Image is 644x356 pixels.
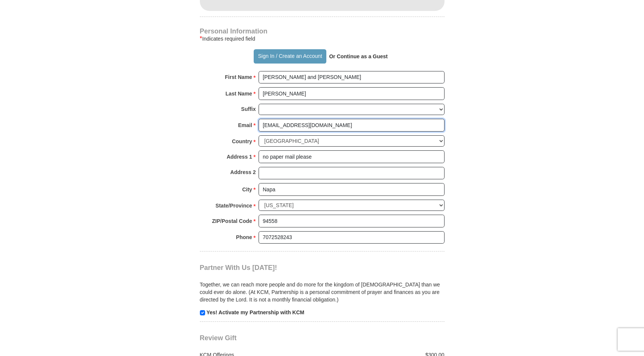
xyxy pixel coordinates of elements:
h4: Personal Information [200,28,445,34]
p: Together, we can reach more people and do more for the kingdom of [DEMOGRAPHIC_DATA] than we coul... [200,281,445,303]
div: Indicates required field [200,34,445,43]
strong: City [242,184,252,195]
strong: Yes! Activate my Partnership with KCM [206,309,304,315]
strong: Suffix [241,104,256,114]
strong: Address 1 [227,151,252,162]
span: Partner With Us [DATE]! [200,264,277,271]
span: Review Gift [200,334,237,342]
strong: Last Name [225,88,252,99]
strong: ZIP/Postal Code [212,216,252,226]
button: Sign In / Create an Account [254,49,326,64]
strong: First Name [225,72,252,82]
strong: Phone [236,232,252,242]
strong: Country [232,136,252,147]
strong: Or Continue as a Guest [329,53,388,59]
strong: State/Province [216,200,252,211]
strong: Address 2 [230,167,256,177]
strong: Email [238,120,252,130]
